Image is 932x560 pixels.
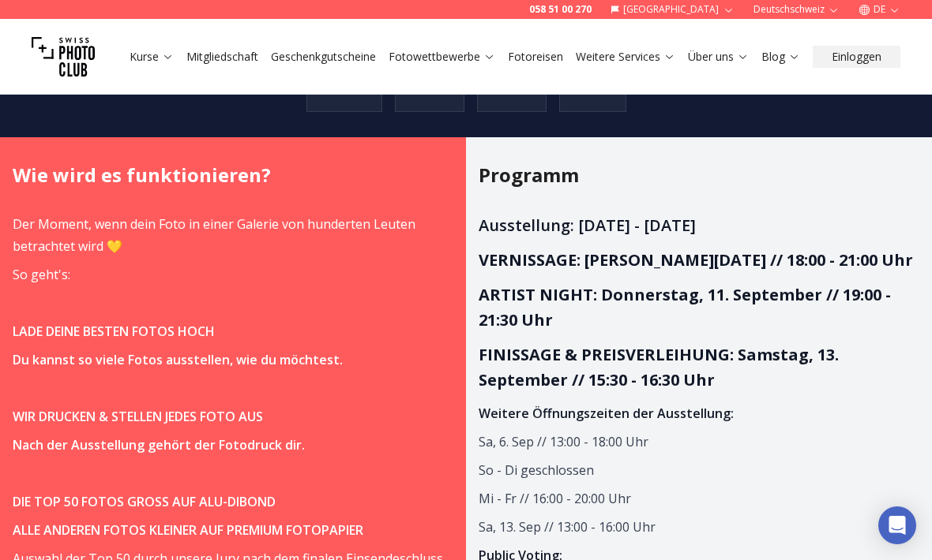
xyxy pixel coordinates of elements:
p: So - Di geschlossen [479,459,919,481]
a: 058 51 00 270 [529,3,592,16]
a: Blog [761,49,800,65]
strong: Weitere Öffnungszeiten der Ausstellung: [479,405,734,422]
button: Fotoreisen [502,46,569,68]
strong: FINISSAGE & PREISVERLEIHUNG: Samstag, 13. September // 15:30 - 16:30 Uhr [479,344,839,390]
strong: DIE TOP 50 FOTOS GROSS AUF ALU-DIBOND [13,493,276,510]
a: Über uns [688,49,749,65]
strong: Nach der Ausstellung gehört der Fotodruck dir. [13,436,305,454]
strong: LADE DEINE BESTEN FOTOS HOCH [13,323,215,340]
p: Der Moment, wenn dein Foto in einer Galerie von hunderten Leuten betrachtet wird 💛 [13,213,453,257]
h2: Programm [479,162,919,188]
button: Mitgliedschaft [180,46,265,68]
p: So geht's: [13,263,453,286]
p: Mi - Fr // 16:00 - 20:00 Uhr [479,487,919,510]
button: Kurse [123,46,180,68]
button: Einloggen [813,46,900,68]
a: Fotowettbewerbe [389,49,495,65]
a: Geschenkgutscheine [271,49,376,65]
button: Fotowettbewerbe [382,46,502,68]
strong: VERNISSAGE: [PERSON_NAME][DATE] // 18:00 - 21:00 Uhr [479,249,913,271]
a: Weitere Services [576,49,675,65]
button: Über uns [682,46,755,68]
p: Sa, 6. Sep // 13:00 - 18:00 Uhr [479,431,919,453]
strong: WIR DRUCKEN & STELLEN JEDES FOTO AUS [13,408,263,425]
strong: ALLE ANDEREN FOTOS KLEINER AUF PREMIUM FOTOPAPIER [13,521,363,539]
h3: Ausstellung: [DATE] - [DATE] [479,213,919,238]
strong: ARTIST NIGHT: Donnerstag, 11. September // 19:00 - 21:30 Uhr [479,284,891,330]
button: Geschenkgutscheine [265,46,382,68]
button: Weitere Services [569,46,682,68]
div: Open Intercom Messenger [878,506,916,544]
a: Kurse [130,49,174,65]
button: Blog [755,46,806,68]
a: Mitgliedschaft [186,49,258,65]
strong: Du kannst so viele Fotos ausstellen, wie du möchtest. [13,351,343,368]
h2: Wie wird es funktionieren? [13,162,453,188]
a: Fotoreisen [508,49,563,65]
img: Swiss photo club [32,25,95,88]
p: Sa, 13. Sep // 13:00 - 16:00 Uhr [479,516,919,538]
